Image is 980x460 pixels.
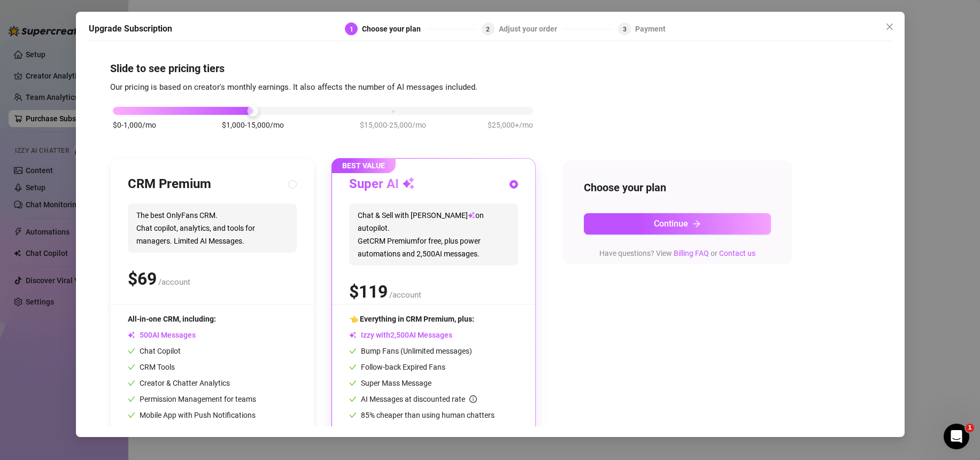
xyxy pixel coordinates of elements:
[128,331,196,339] span: AI Messages
[599,248,755,257] span: Have questions? View or
[128,363,175,371] span: CRM Tools
[349,347,357,354] span: check
[128,347,181,355] span: Chat Copilot
[486,25,490,33] span: 2
[692,219,701,228] span: arrow-right
[361,395,477,403] span: AI Messages at discounted rate
[584,213,771,234] button: Continuearrow-right
[221,119,283,131] span: $1,000-15,000/mo
[349,411,357,418] span: check
[881,22,898,31] span: Close
[349,411,495,419] span: 85% cheaper than using human chatters
[488,119,533,131] span: $25,000+/mo
[349,363,357,370] span: check
[128,176,211,193] h3: CRM Premium
[110,82,477,91] span: Our pricing is based on creator's monthly earnings. It also affects the number of AI messages inc...
[498,22,563,35] div: Adjust your order
[349,395,357,402] span: check
[635,22,666,35] div: Payment
[349,363,445,371] span: Follow-back Expired Fans
[331,158,396,173] span: BEST VALUE
[885,22,894,31] span: close
[349,204,518,266] span: Chat & Sell with [PERSON_NAME] on autopilot. Get CRM Premium for free, plus power automations and...
[349,331,452,339] span: Izzy with AI Messages
[881,18,898,35] button: Close
[944,424,969,449] iframe: Intercom live chat
[128,395,256,403] span: Permission Management for teams
[128,411,135,418] span: check
[89,22,172,35] h5: Upgrade Subscription
[128,204,297,253] span: The best OnlyFans CRM. Chat copilot, analytics, and tools for managers. Limited AI Messages.
[128,379,230,387] span: Creator & Chatter Analytics
[128,379,135,386] span: check
[674,248,709,257] a: Billing FAQ
[349,25,353,33] span: 1
[966,424,974,432] span: 1
[349,379,357,386] span: check
[349,176,415,193] h3: Super AI
[128,315,216,323] span: All-in-one CRM, including:
[128,421,297,446] div: Show Full Features List
[362,22,427,35] div: Choose your plan
[719,248,755,257] a: Contact us
[349,347,472,355] span: Bump Fans (Unlimited messages)
[349,379,431,387] span: Super Mass Message
[389,290,421,300] span: /account
[654,219,688,229] span: Continue
[349,315,474,323] span: 👈 Everything in CRM Premium, plus:
[584,180,771,194] h4: Choose your plan
[113,119,156,131] span: $0-1,000/mo
[349,282,388,302] span: $
[469,395,477,402] span: info-circle
[110,60,870,75] h4: Slide to see pricing tiers
[128,269,157,289] span: $
[128,363,135,370] span: check
[360,119,426,131] span: $15,000-25,000/mo
[128,347,135,354] span: check
[622,25,626,33] span: 3
[128,395,135,402] span: check
[128,411,256,419] span: Mobile App with Push Notifications
[158,277,190,287] span: /account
